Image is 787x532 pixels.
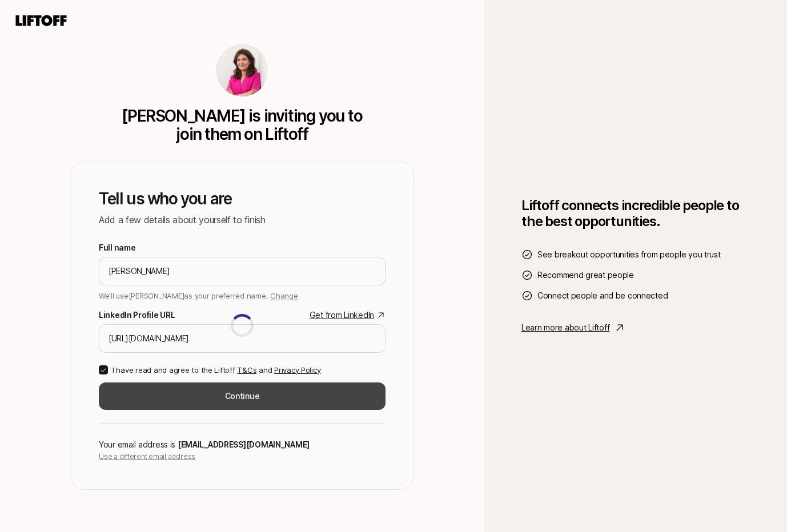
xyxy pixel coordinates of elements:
img: 9e09e871_5697_442b_ae6e_b16e3f6458f8.jpg [216,44,268,96]
p: Learn more about Liftoff [521,321,609,334]
span: Recommend great people [537,268,634,282]
p: [PERSON_NAME] is inviting you to join them on Liftoff [118,107,366,143]
h1: Liftoff connects incredible people to the best opportunities. [521,198,750,229]
span: See breakout opportunities from people you trust [537,248,721,261]
span: Connect people and be connected [537,289,668,303]
a: Learn more about Liftoff [521,321,750,334]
